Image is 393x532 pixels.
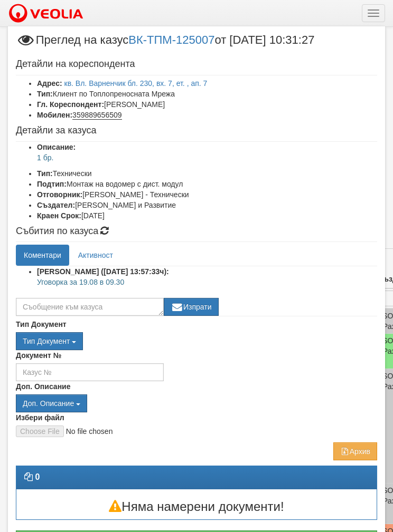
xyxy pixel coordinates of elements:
label: Тип Документ [16,319,67,330]
div: Двоен клик, за изчистване на избраната стойност. [16,394,377,412]
strong: 0 [35,472,40,481]
li: [PERSON_NAME] - Технически [37,189,377,200]
b: Отговорник: [37,190,82,199]
li: [DATE] [37,210,377,221]
span: Доп. Описание [23,399,74,408]
input: Казус № [16,363,164,381]
b: Създател: [37,201,75,209]
li: Клиент по Топлопреносната Мрежа [37,89,377,99]
b: Мобилен: [37,111,72,119]
p: Уговорка за 19.08 в 09.30 [37,277,377,287]
span: Преглед на казус от [DATE] 10:31:27 [16,34,314,54]
label: Документ № [16,350,61,361]
li: Монтаж на водомер с дист. модул [37,179,377,189]
li: [PERSON_NAME] и Развитие [37,200,377,210]
button: Архив [333,442,377,460]
b: Гл. Кореспондент: [37,100,104,109]
a: ВК-ТПМ-125007 [128,33,214,46]
button: Изпрати [164,298,219,316]
b: Подтип: [37,180,67,188]
div: Двоен клик, за изчистване на избраната стойност. [16,332,377,350]
a: Коментари [16,245,69,266]
b: Описание: [37,143,76,151]
h4: Детайли за казуса [16,125,377,136]
button: Доп. Описание [16,394,87,412]
b: Краен Срок: [37,211,81,220]
label: Избери файл [16,412,64,423]
h4: Детайли на кореспондента [16,59,377,70]
li: Технически [37,168,377,179]
li: [PERSON_NAME] [37,99,377,110]
a: Активност [70,245,121,266]
span: Тип Документ [23,337,70,345]
p: 1 бр. [37,152,377,163]
b: Тип: [37,90,53,98]
h3: Няма намерени документи! [16,500,377,514]
a: кв. Вл. Варненчик бл. 230, вх. 7, ет. , ап. 7 [64,79,208,88]
button: Тип Документ [16,332,83,350]
b: Адрес: [37,79,62,88]
h4: Събития по казуса [16,226,377,237]
b: Тип: [37,169,53,178]
label: Доп. Описание [16,381,70,392]
strong: [PERSON_NAME] ([DATE] 13:57:33ч): [37,267,169,276]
